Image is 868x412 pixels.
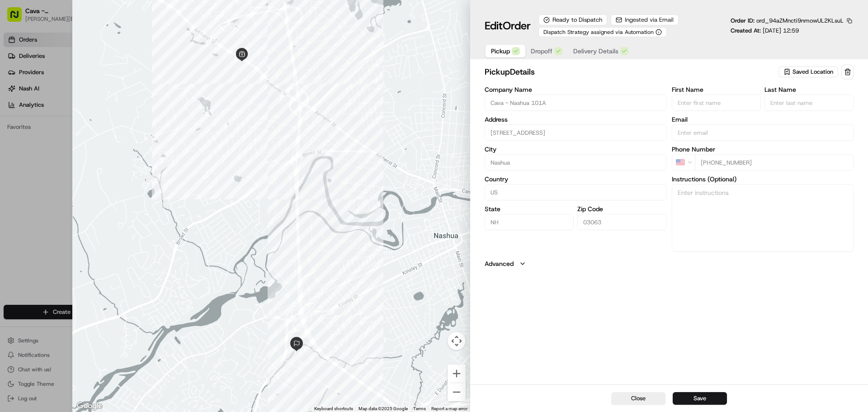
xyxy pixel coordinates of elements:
button: Zoom in [448,365,466,383]
div: We're available if you need us! [41,95,124,103]
button: Saved Location [778,66,840,78]
span: [PERSON_NAME] [28,165,73,172]
input: Enter email [672,124,854,141]
a: 💻API Documentation [73,199,149,215]
input: Enter last name [764,95,854,111]
img: Nash [9,9,27,27]
span: • [75,140,78,147]
span: Delivery Details [573,47,618,56]
button: Keyboard shortcuts [314,406,353,412]
input: Clear [24,58,149,68]
h2: pickup Details [485,66,777,78]
button: Map camera controls [448,332,466,350]
label: Zip Code [577,206,666,212]
img: 1736555255976-a54dd68f-1ca7-489b-9aae-adbdc363a1c4 [18,141,25,148]
span: API Documentation [85,202,145,211]
input: Enter country [485,184,666,200]
img: 1724597045416-56b7ee45-8013-43a0-a6f9-03cb97ddad50 [19,86,35,103]
div: Past conversations [9,118,61,125]
span: Pylon [90,224,109,231]
input: Enter city [485,154,666,170]
a: Open this area in Google Maps (opens a new window) [75,400,104,412]
label: Last Name [764,86,854,93]
button: Close [611,392,665,405]
button: See all [140,116,165,127]
input: Enter state [485,214,574,230]
input: Enter company name [485,95,666,111]
img: Grace Nketiah [9,132,24,146]
label: Country [485,176,666,182]
span: Saved Location [793,68,833,76]
button: Ingested via Email [611,14,679,25]
input: Enter zip code [577,214,666,230]
span: Order [503,19,531,33]
button: Start new chat [154,89,165,100]
span: [DATE] [80,165,99,172]
p: Order ID: [731,17,844,25]
span: • [75,165,78,172]
a: Powered byPylon [64,224,109,231]
span: Dispatch Strategy assigned via Automation [543,28,654,36]
button: Dispatch Strategy assigned via Automation [538,27,667,37]
div: 💻 [76,203,84,210]
div: Ready to Dispatch [538,14,607,25]
label: Company Name [485,86,666,93]
span: Dropoff [531,47,552,56]
span: Knowledge Base [18,202,69,211]
label: Phone Number [672,146,854,152]
button: Save [673,392,727,405]
button: Advanced [485,259,854,268]
span: [PERSON_NAME] [28,140,73,147]
img: Jaimie Jaretsky [9,156,24,170]
div: Start new chat [41,86,148,95]
p: Created At: [731,27,799,35]
div: 📗 [9,203,16,210]
label: City [485,146,666,152]
span: ord_94aZMncti9nmowUL2KLsuL [756,17,844,24]
img: Google [75,400,104,412]
label: Advanced [485,259,514,268]
span: [DATE] [80,140,99,147]
h1: Edit [485,19,531,33]
a: Terms (opens in new tab) [413,406,426,411]
span: Pickup [491,47,510,56]
a: 📗Knowledge Base [5,199,73,215]
label: State [485,206,574,212]
p: Welcome 👋 [9,36,165,51]
img: 1736555255976-a54dd68f-1ca7-489b-9aae-adbdc363a1c4 [9,86,25,103]
input: Enter first name [672,95,761,111]
span: [DATE] 12:59 [763,27,799,34]
a: Report a map error [431,406,467,411]
label: First Name [672,86,761,93]
label: Email [672,116,854,123]
label: Instructions (Optional) [672,176,854,182]
button: Zoom out [448,383,466,401]
span: Map data ©2025 Google [359,406,408,411]
input: Enter phone number [695,154,854,170]
label: Address [485,116,666,123]
span: Ingested via Email [625,16,674,24]
input: 350 Amherst St, Nashua, NH 03063, USA [485,124,666,141]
